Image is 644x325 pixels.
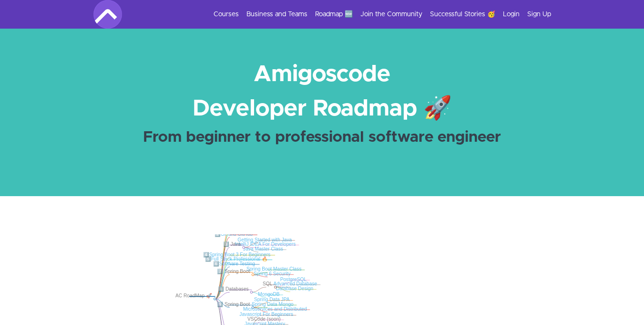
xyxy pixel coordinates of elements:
a: Software Testing [219,261,255,266]
strong: Developer Roadmap 🚀 [193,97,452,120]
div: 6️⃣ [213,261,257,267]
a: Login [503,10,520,19]
div: 4️⃣ [203,252,272,258]
a: Join the Community [360,10,422,19]
a: Database Design [276,286,313,291]
a: IntelliJ IDEA For Developers [235,241,296,247]
a: Courses [214,10,239,19]
div: SQL [263,281,273,287]
div: 8️⃣ Databases [218,286,249,293]
div: 7️⃣ Spring Boot [217,269,250,275]
a: Spring Data JPA [254,297,290,302]
div: VSCode (soon) [247,316,281,322]
a: Full Stack Professional 🔥 [211,256,267,262]
a: Java Master Class [243,246,283,252]
a: Spring Boot Master Class [246,267,302,272]
a: Advanced Database [273,282,317,287]
a: Spring Boot 3 For Beginners [209,252,271,257]
a: Microservices and Distributed [243,306,307,312]
a: Spring Data Mongo [252,302,294,307]
a: PostgreSQL [280,277,307,282]
div: 9️⃣ Spring Boot [217,301,250,307]
a: MongoDB [258,292,279,297]
a: Javascript For Beginners [239,312,293,317]
strong: From beginner to professional software engineer [143,130,501,145]
a: Sign Up [527,10,551,19]
a: Getting Started with Java [237,237,292,242]
a: Git and GitHub [221,231,253,237]
div: 5️⃣ [205,256,270,262]
div: AC RoadMap 🚀 [175,293,213,299]
div: 2️⃣ [215,231,255,237]
a: Successful Stories 🥳 [430,10,495,19]
div: 3️⃣ Java [223,241,241,248]
a: Roadmap 🆕 [315,10,353,19]
strong: Amigoscode [254,63,390,86]
a: Business and Teams [246,10,307,19]
a: Spring 6 Security [254,271,291,276]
